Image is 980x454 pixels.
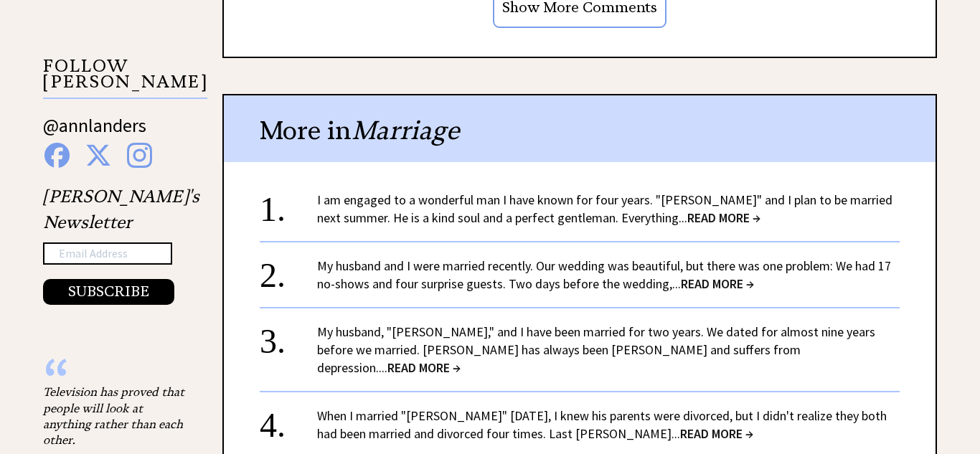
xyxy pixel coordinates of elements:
[85,143,111,168] img: x%20blue.png
[43,279,174,305] button: SUBSCRIBE
[43,184,199,306] div: [PERSON_NAME]'s Newsletter
[43,369,187,384] div: “
[127,143,152,168] img: instagram%20blue.png
[687,209,760,226] span: READ MORE →
[260,323,317,349] div: 3.
[680,425,753,442] span: READ MORE →
[43,58,207,99] p: FOLLOW [PERSON_NAME]
[260,407,317,433] div: 4.
[260,257,317,283] div: 2.
[352,114,459,146] span: Marriage
[43,242,172,265] input: Email Address
[317,191,892,226] a: I am engaged to a wonderful man I have known for four years. "[PERSON_NAME]" and I plan to be mar...
[681,275,754,292] span: READ MORE →
[317,323,875,376] a: My husband, "[PERSON_NAME]," and I have been married for two years. We dated for almost nine year...
[387,359,461,376] span: READ MORE →
[44,143,70,168] img: facebook%20blue.png
[43,384,187,448] div: Television has proved that people will look at anything rather than each other.
[260,191,317,217] div: 1.
[317,407,887,442] a: When I married "[PERSON_NAME]" [DATE], I knew his parents were divorced, but I didn't realize the...
[317,257,891,292] a: My husband and I were married recently. Our wedding was beautiful, but there was one problem: We ...
[43,113,146,151] a: @annlanders
[224,95,936,162] div: More in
